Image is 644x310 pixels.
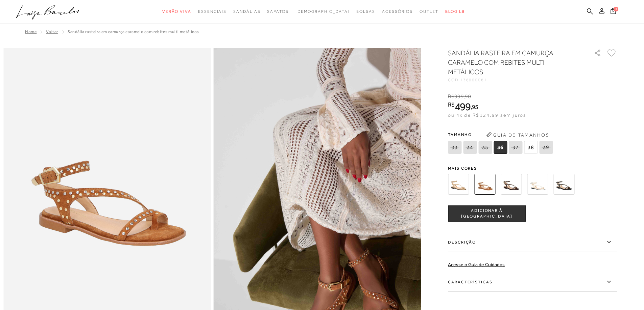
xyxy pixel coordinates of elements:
span: 39 [539,141,553,154]
span: Acessórios [382,9,413,14]
i: , [471,104,478,110]
a: categoryNavScreenReaderText [233,5,260,18]
a: categoryNavScreenReaderText [198,5,226,18]
button: Guia de Tamanhos [484,130,551,140]
span: ou 4x de R$124,99 sem juros [448,112,526,118]
img: SANDÁLIA RASTEIRA EM CAMURÇA CARAMELO COM REBITES MULTI METÁLICOS [474,174,495,195]
span: 35 [478,141,492,154]
span: 34 [463,141,477,154]
a: categoryNavScreenReaderText [382,5,413,18]
span: Sandálias [233,9,260,14]
span: 37 [509,141,522,154]
span: Verão Viva [162,9,191,14]
span: 33 [448,141,461,154]
span: 95 [472,103,478,110]
span: ADICIONAR À [GEOGRAPHIC_DATA] [448,208,525,220]
span: Outlet [420,9,438,14]
label: Descrição [448,232,617,252]
a: Voltar [46,29,58,34]
span: [DEMOGRAPHIC_DATA] [295,9,350,14]
i: , [464,93,471,100]
span: 36 [494,141,507,154]
label: Características [448,272,617,292]
a: Acesse o Guia de Cuidados [448,262,505,267]
img: SANDÁLIA RASTEIRA EM COURO OFF WHITE COM REBITES MULTI METÁLICOS [527,174,548,195]
span: 138000081 [460,78,487,82]
span: Tamanho [448,130,554,140]
span: BLOG LB [445,9,465,14]
img: SANDÁLIA RASTEIRA EM COURO CAFÉ COM REBITES MULTI METÁLICOS [501,174,522,195]
span: Bolsas [356,9,375,14]
a: categoryNavScreenReaderText [162,5,191,18]
a: categoryNavScreenReaderText [420,5,438,18]
span: SANDÁLIA RASTEIRA EM CAMURÇA CARAMELO COM REBITES MULTI METÁLICOS [68,29,199,34]
span: Sapatos [267,9,288,14]
span: Mais cores [448,166,617,170]
img: SANDÁLIA RASTEIRA EM CAMURÇA BEGE COM REBITES MULTI METÁLICOS [448,174,469,195]
button: 3 [607,6,619,17]
h1: SANDÁLIA RASTEIRA EM CAMURÇA CARAMELO COM REBITES MULTI METÁLICOS [448,48,575,77]
i: R$ [448,102,455,108]
a: Home [25,29,37,34]
span: 999 [454,93,463,100]
a: BLOG LB [445,5,465,18]
span: Essenciais [198,9,226,14]
span: 499 [455,101,471,113]
i: R$ [448,93,454,100]
a: categoryNavScreenReaderText [356,5,375,18]
img: SANDÁLIA RASTEIRA EM COURO PRETO COM REBITES MULTI METÁLICOS [553,174,574,195]
span: 38 [524,141,538,154]
div: CÓD: [448,78,583,82]
a: noSubCategoriesText [295,5,350,18]
button: ADICIONAR À [GEOGRAPHIC_DATA] [448,205,526,222]
span: 90 [465,93,471,100]
span: 3 [614,5,619,11]
a: categoryNavScreenReaderText [267,5,288,18]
